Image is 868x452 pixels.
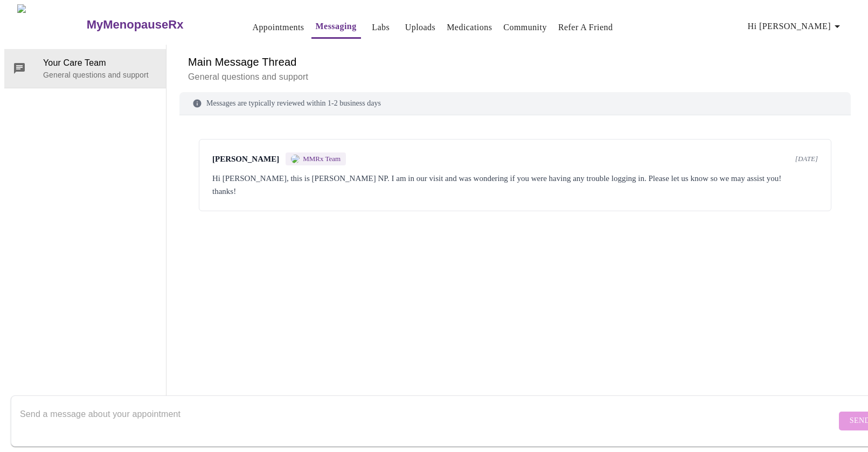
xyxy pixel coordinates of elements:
a: Medications [447,20,492,35]
button: Uploads [401,17,440,38]
button: Appointments [248,17,308,38]
a: Uploads [405,20,436,35]
p: General questions and support [43,69,157,80]
span: [DATE] [795,155,818,163]
img: MMRX [291,155,300,163]
h6: Main Message Thread [188,53,842,71]
button: Refer a Friend [554,17,617,38]
span: MMRx Team [303,155,341,163]
span: [PERSON_NAME] [212,155,279,164]
button: Community [499,17,551,38]
a: Refer a Friend [558,20,613,35]
a: MyMenopauseRx [85,6,226,44]
div: Your Care TeamGeneral questions and support [4,49,166,88]
button: Labs [364,17,398,38]
p: General questions and support [188,71,842,84]
button: Messaging [311,16,361,39]
span: Hi [PERSON_NAME] [748,19,844,34]
a: Community [503,20,547,35]
button: Medications [442,17,496,38]
a: Messaging [316,19,357,34]
div: Messages are typically reviewed within 1-2 business days [179,92,851,115]
span: Your Care Team [43,57,157,69]
h3: MyMenopauseRx [87,18,184,32]
textarea: Send a message about your appointment [20,404,836,438]
a: Appointments [252,20,304,35]
img: MyMenopauseRx Logo [17,4,85,45]
div: Hi [PERSON_NAME], this is [PERSON_NAME] NP. I am in our visit and was wondering if you were havin... [212,172,818,198]
a: Labs [372,20,390,35]
button: Hi [PERSON_NAME] [744,16,848,37]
